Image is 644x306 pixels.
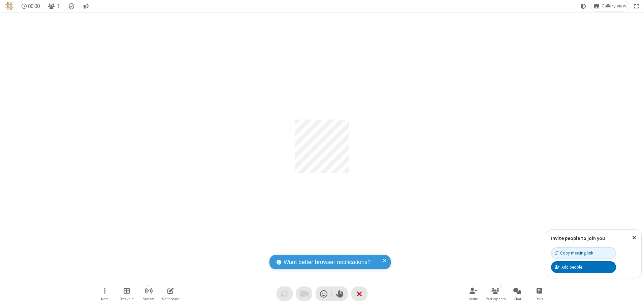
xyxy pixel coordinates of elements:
[101,297,108,301] span: More
[19,1,43,11] div: Timer
[65,1,78,11] div: Meeting details Encryption enabled
[95,284,115,303] button: Open menu
[143,297,154,301] span: Stream
[277,286,293,301] button: Audio problem - check your Internet connection or call by phone
[120,297,134,301] span: Breakout
[591,1,629,11] button: Change layout
[627,230,641,246] button: Close popover
[57,3,60,9] span: 1
[486,297,506,301] span: Participants
[551,235,605,241] label: Invite people to join you
[463,284,484,303] button: Invite participants (Alt+I)
[551,261,616,273] button: Add people
[602,3,626,9] span: Gallery view
[551,247,616,259] button: Copy meeting link
[45,1,63,11] button: Open participant list
[316,286,332,301] button: Send a reaction
[117,284,137,303] button: Manage Breakout Rooms
[332,286,348,301] button: Raise hand
[284,258,371,267] span: Want better browser notifications?
[80,1,91,11] button: Conversation
[160,284,181,303] button: Open shared whiteboard
[28,3,40,9] span: 00:00
[514,297,521,301] span: Chat
[469,297,478,301] span: Invite
[536,297,543,301] span: Polls
[529,284,549,303] button: Open poll
[578,1,589,11] button: Using system theme
[296,286,312,301] button: Video
[161,297,180,301] span: Whiteboard
[632,1,642,11] button: Fullscreen
[351,286,367,301] button: End or leave meeting
[555,250,593,256] div: Copy meeting link
[485,284,506,303] button: Open participant list
[507,284,527,303] button: Open chat
[498,284,504,290] div: 1
[5,2,13,10] img: QA Selenium DO NOT DELETE OR CHANGE
[138,284,159,303] button: Start streaming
